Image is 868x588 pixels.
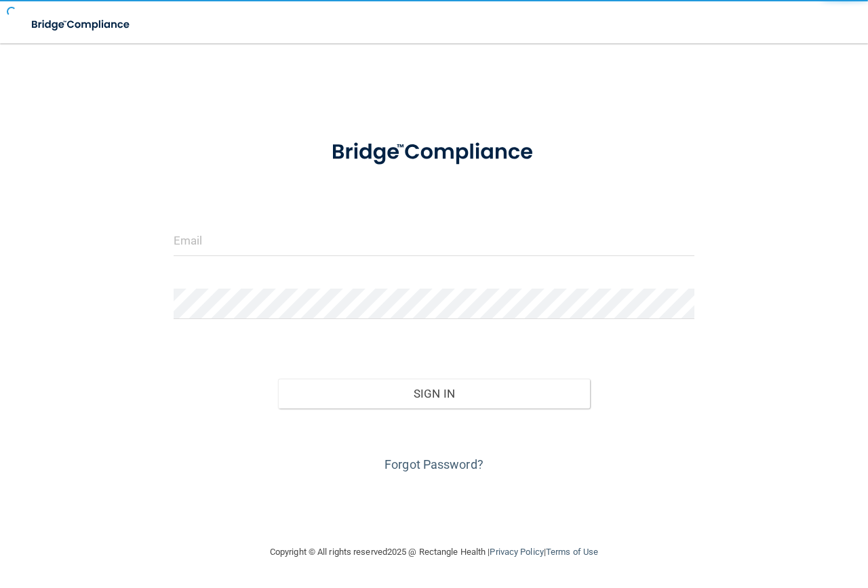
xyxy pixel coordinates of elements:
img: bridge_compliance_login_screen.278c3ca4.svg [20,11,142,39]
div: Copyright © All rights reserved 2025 @ Rectangle Health | | [186,530,682,574]
a: Privacy Policy [490,547,543,557]
button: Sign In [278,379,591,408]
a: Forgot Password? [384,457,484,471]
img: bridge_compliance_login_screen.278c3ca4.svg [309,125,559,180]
a: Terms of Use [546,547,598,557]
input: Email [174,226,694,256]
